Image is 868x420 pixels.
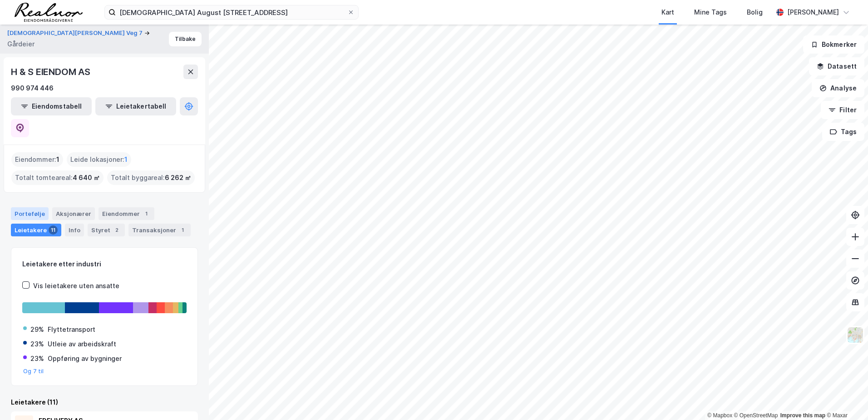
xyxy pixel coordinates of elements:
[11,152,63,167] div: Eiendommer :
[823,376,868,420] iframe: Chat Widget
[11,170,104,185] div: Totalt tomteareal :
[52,207,95,220] div: Aksjonærer
[124,154,128,165] span: 1
[73,172,100,183] span: 4 640 ㎡
[11,65,92,79] div: H & S EIENDOM AS
[48,339,116,350] div: Utleie av arbeidskraft
[11,97,92,115] button: Eiendomstabell
[65,224,84,236] div: Info
[787,7,839,18] div: [PERSON_NAME]
[99,207,154,220] div: Eiendommer
[56,154,59,165] span: 1
[15,3,83,22] img: realnor-logo.934646d98de889bb5806.png
[67,152,131,167] div: Leide lokasjoner :
[30,339,44,350] div: 23%
[809,57,864,75] button: Datasett
[11,397,198,408] div: Leietakere (11)
[707,412,732,419] a: Mapbox
[661,7,674,18] div: Kart
[30,353,44,364] div: 23%
[107,170,195,185] div: Totalt byggareal :
[821,101,864,119] button: Filter
[128,224,191,236] div: Transaksjoner
[23,368,44,375] button: Og 7 til
[11,224,61,236] div: Leietakere
[88,224,125,236] div: Styret
[780,412,825,419] a: Improve this map
[116,5,347,19] input: Søk på adresse, matrikkel, gårdeiere, leietakere eller personer
[49,225,58,235] div: 11
[7,39,35,50] div: Gårdeier
[33,280,119,291] div: Vis leietakere uten ansatte
[48,353,122,364] div: Oppføring av bygninger
[694,7,727,18] div: Mine Tags
[30,324,44,335] div: 29%
[847,326,864,344] img: Z
[112,225,121,235] div: 2
[822,123,864,141] button: Tags
[823,376,868,420] div: Kontrollprogram for chat
[142,209,151,218] div: 1
[734,412,778,419] a: OpenStreetMap
[812,79,864,97] button: Analyse
[22,259,187,270] div: Leietakere etter industri
[165,172,191,183] span: 6 262 ㎡
[48,324,95,335] div: Flyttetransport
[803,35,864,54] button: Bokmerker
[169,32,202,46] button: Tilbake
[178,225,187,235] div: 1
[95,97,176,115] button: Leietakertabell
[11,83,54,94] div: 990 974 446
[7,29,144,38] button: [DEMOGRAPHIC_DATA][PERSON_NAME] Veg 7
[11,207,49,220] div: Portefølje
[747,7,763,18] div: Bolig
